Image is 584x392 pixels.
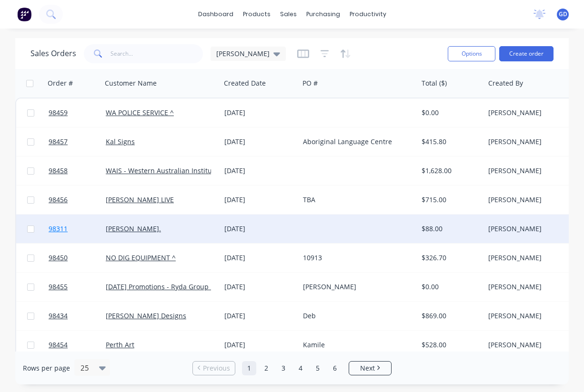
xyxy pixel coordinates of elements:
div: [DATE] [224,282,295,292]
input: Search... [111,44,203,63]
a: Page 5 [311,361,325,375]
a: 98459 [49,98,106,127]
div: [DATE] [224,340,295,350]
div: [DATE] [224,195,295,205]
a: [PERSON_NAME]. [106,224,161,233]
span: GD [559,10,567,19]
span: Rows per page [23,363,70,373]
a: [DATE] Promotions - Ryda Group Pty Ltd * [106,282,238,291]
div: Aboriginal Language Centre [303,137,409,147]
div: $0.00 [422,282,477,292]
a: Page 4 [293,361,308,375]
a: 98457 [49,127,106,156]
a: 98456 [49,186,106,214]
span: 98457 [49,137,68,147]
span: 98434 [49,311,68,321]
a: Kal Signs [106,137,135,146]
a: [PERSON_NAME] Designs [106,311,186,320]
div: [DATE] [224,311,295,321]
div: [DATE] [224,137,295,147]
div: products [238,7,275,21]
span: 98311 [49,224,68,234]
span: 98456 [49,195,68,205]
span: 98458 [49,166,68,176]
div: $715.00 [422,195,477,205]
a: 98455 [49,273,106,301]
a: Previous page [193,363,235,373]
a: 98450 [49,244,106,272]
span: Previous [203,363,230,373]
a: Page 6 [328,361,342,375]
a: 98311 [49,215,106,243]
a: Page 2 [259,361,273,375]
a: Next page [349,363,391,373]
span: 98459 [49,108,68,118]
div: TBA [303,195,409,205]
a: 98454 [49,331,106,359]
div: Deb [303,311,409,321]
div: 10913 [303,253,409,263]
a: Perth Art [106,340,134,349]
div: Total ($) [422,78,447,88]
div: PO # [302,78,318,88]
div: $0.00 [422,108,477,118]
ul: Pagination [189,361,395,375]
div: purchasing [302,7,345,21]
div: Customer Name [105,78,157,88]
div: sales [275,7,302,21]
span: 98454 [49,340,68,350]
div: [DATE] [224,108,295,118]
span: [PERSON_NAME] [216,49,270,59]
div: $88.00 [422,224,477,234]
div: Created Date [224,78,266,88]
div: $1,628.00 [422,166,477,176]
div: productivity [345,7,391,21]
img: Factory [17,7,31,21]
h1: Sales Orders [30,49,76,58]
div: [DATE] [224,224,295,234]
a: [PERSON_NAME] LIVE [106,195,174,204]
button: Options [448,46,495,61]
span: Next [360,363,375,373]
a: WA POLICE SERVICE ^ [106,108,174,117]
div: [PERSON_NAME] [303,282,409,292]
a: dashboard [193,7,238,21]
div: [DATE] [224,253,295,263]
a: 98458 [49,157,106,185]
button: Create order [499,46,554,61]
div: $528.00 [422,340,477,350]
div: $869.00 [422,311,477,321]
div: Kamile [303,340,409,350]
span: 98455 [49,282,68,292]
div: $326.70 [422,253,477,263]
a: NO DIG EQUIPMENT ^ [106,253,176,262]
div: [DATE] [224,166,295,176]
a: 98434 [49,302,106,330]
div: $415.80 [422,137,477,147]
span: 98450 [49,253,68,263]
div: Created By [488,78,523,88]
div: Order # [48,78,73,88]
a: Page 1 is your current page [242,361,256,375]
a: Page 3 [276,361,291,375]
a: WAIS - Western Australian Institute of Sport [106,166,245,175]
